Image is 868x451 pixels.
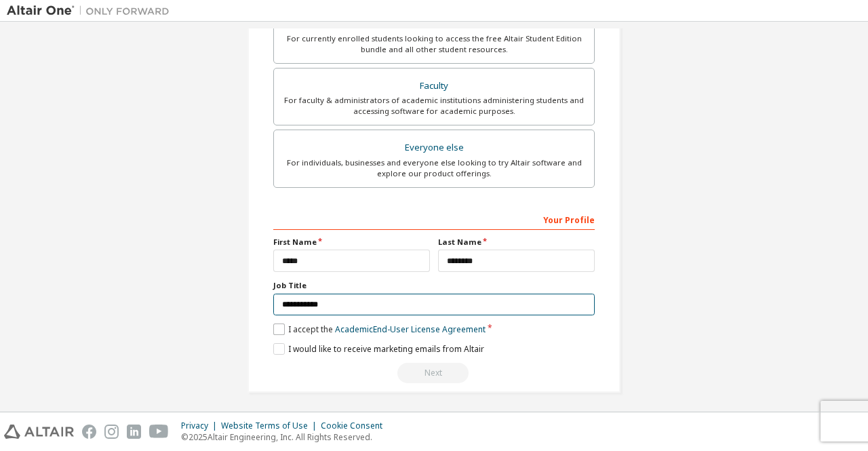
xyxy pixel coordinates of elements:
[282,95,586,117] div: For faculty & administrators of academic institutions administering students and accessing softwa...
[82,425,96,439] img: facebook.svg
[273,343,484,355] label: I would like to receive marketing emails from Altair
[127,425,141,439] img: linkedin.svg
[7,4,176,18] img: Altair One
[438,237,595,248] label: Last Name
[181,431,391,443] p: © 2025 Altair Engineering, Inc. All Rights Reserved.
[221,420,321,431] div: Website Terms of Use
[273,208,595,230] div: Your Profile
[321,420,391,431] div: Cookie Consent
[282,138,586,157] div: Everyone else
[273,280,595,291] label: Job Title
[149,425,169,439] img: youtube.svg
[273,237,430,248] label: First Name
[181,420,221,431] div: Privacy
[273,363,595,383] div: Read and acccept EULA to continue
[4,425,74,439] img: altair_logo.svg
[282,157,586,179] div: For individuals, businesses and everyone else looking to try Altair software and explore our prod...
[282,77,586,96] div: Faculty
[335,323,486,335] a: Academic End-User License Agreement
[273,323,486,335] label: I accept the
[282,33,586,55] div: For currently enrolled students looking to access the free Altair Student Edition bundle and all ...
[104,425,119,439] img: instagram.svg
